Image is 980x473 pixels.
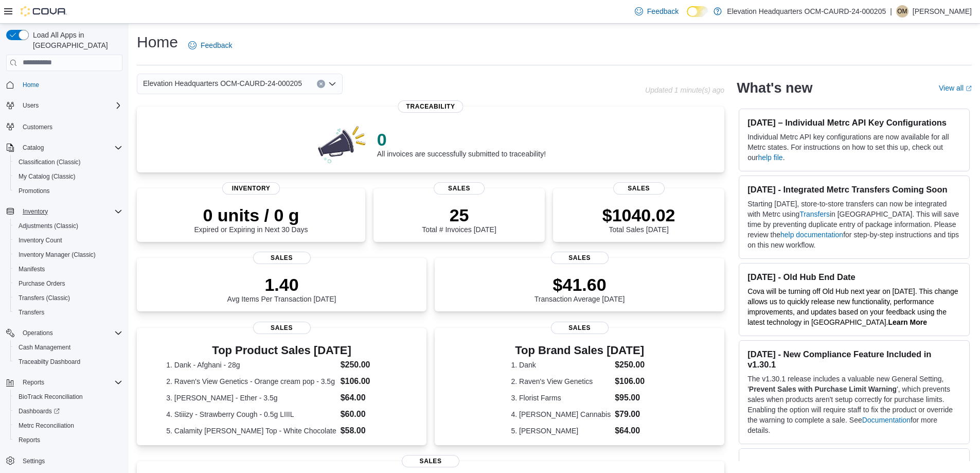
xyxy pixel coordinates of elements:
[19,78,122,91] span: Home
[14,263,122,275] span: Manifests
[511,344,648,357] h3: Top Brand Sales [DATE]
[2,204,127,219] button: Inventory
[2,375,127,390] button: Reports
[14,220,82,232] a: Adjustments (Classic)
[687,6,708,17] input: Dark Mode
[14,356,122,368] span: Traceabilty Dashboard
[19,142,122,154] span: Catalog
[14,356,84,368] a: Traceabilty Dashboard
[14,156,85,168] a: Classification (Classic)
[341,359,397,371] dd: $250.00
[19,376,122,389] span: Reports
[939,84,972,92] a: View allExternal link
[747,184,961,195] h3: [DATE] - Integrated Metrc Transfers Coming Soon
[14,292,74,304] a: Transfers (Classic)
[19,142,48,154] button: Catalog
[551,252,609,264] span: Sales
[166,360,336,370] dt: 1. Dank - Afghani - 28g
[19,454,122,467] span: Settings
[615,408,648,421] dd: $79.00
[166,409,336,419] dt: 4. Stiiizy - Strawberry Cough - 0.5g LIIIL
[10,404,127,418] a: Dashboards
[631,1,683,22] a: Feedback
[23,123,52,131] span: Customers
[19,99,43,112] button: Users
[2,98,127,113] button: Users
[14,405,64,417] a: Dashboards
[19,279,65,288] span: Purchase Orders
[551,322,609,334] span: Sales
[14,156,122,168] span: Classification (Classic)
[19,79,43,91] a: Home
[422,205,496,225] p: 25
[647,6,679,16] span: Feedback
[2,77,127,92] button: Home
[19,236,62,244] span: Inventory Count
[10,418,127,433] button: Metrc Reconciliation
[184,35,236,56] a: Feedback
[615,425,648,437] dd: $64.00
[14,391,87,403] a: BioTrack Reconciliation
[201,40,232,50] span: Feedback
[749,385,897,393] strong: Prevent Sales with Purchase Limit Warning
[19,436,40,444] span: Reports
[166,344,397,357] h3: Top Product Sales [DATE]
[19,172,76,181] span: My Catalog (Classic)
[511,409,611,419] dt: 4. [PERSON_NAME] Cannabis
[19,187,50,195] span: Promotions
[14,391,122,403] span: BioTrack Reconciliation
[10,233,127,248] button: Inventory Count
[19,358,80,366] span: Traceabilty Dashboard
[166,376,336,387] dt: 2. Raven's View Genetics - Orange cream pop - 3.5g
[14,341,122,354] span: Cash Management
[19,99,122,112] span: Users
[23,101,39,110] span: Users
[194,205,308,225] p: 0 units / 0 g
[19,121,57,133] a: Customers
[14,277,122,290] span: Purchase Orders
[511,360,611,370] dt: 1. Dank
[23,81,39,89] span: Home
[747,287,958,326] span: Cova will be turning off Old Hub next year on [DATE]. This change allows us to quickly release ne...
[14,292,122,304] span: Transfers (Classic)
[613,182,665,195] span: Sales
[29,30,122,50] span: Load All Apps in [GEOGRAPHIC_DATA]
[2,326,127,340] button: Operations
[10,340,127,355] button: Cash Management
[317,80,325,88] button: Clear input
[222,182,280,195] span: Inventory
[14,405,122,417] span: Dashboards
[328,80,336,88] button: Open list of options
[19,120,122,133] span: Customers
[2,141,127,155] button: Catalog
[747,117,961,128] h3: [DATE] – Individual Metrc API Key Configurations
[19,327,122,339] span: Operations
[341,425,397,437] dd: $58.00
[19,343,70,352] span: Cash Management
[19,308,44,317] span: Transfers
[422,205,496,234] div: Total # Invoices [DATE]
[511,376,611,387] dt: 2. Raven's View Genetics
[19,222,78,230] span: Adjustments (Classic)
[615,359,648,371] dd: $250.00
[19,327,57,339] button: Operations
[23,378,44,387] span: Reports
[143,77,302,90] span: Elevation Headquarters OCM-CAURD-24-000205
[14,234,122,247] span: Inventory Count
[10,433,127,447] button: Reports
[862,416,911,424] a: Documentation
[341,392,397,404] dd: $64.00
[747,374,961,435] p: The v1.30.1 release includes a valuable new General Setting, ' ', which prevents sales when produ...
[23,329,53,337] span: Operations
[737,80,812,96] h2: What's new
[227,274,336,303] div: Avg Items Per Transaction [DATE]
[2,119,127,134] button: Customers
[2,453,127,468] button: Settings
[14,185,54,197] a: Promotions
[888,318,927,326] a: Learn More
[615,375,648,388] dd: $106.00
[253,252,311,264] span: Sales
[14,263,49,275] a: Manifests
[19,251,96,259] span: Inventory Manager (Classic)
